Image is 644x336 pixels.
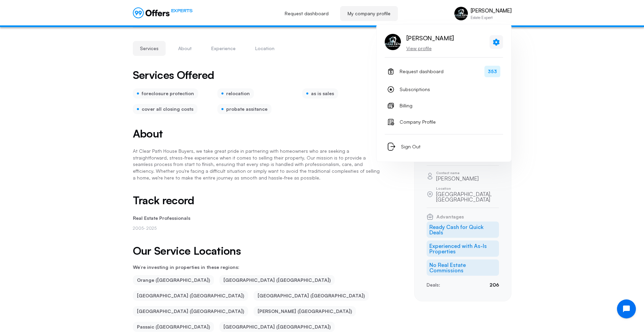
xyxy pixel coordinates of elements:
[400,85,430,93] span: Subscriptions
[471,16,511,20] p: Estate Expert
[133,245,382,257] h2: Our Service Locations
[277,6,336,21] a: Request dashboard
[454,7,468,20] img: Nicholas Neporanny
[133,148,382,181] p: At Clear Path House Buyers, we take great pride in partnering with homeowners who are seeking a s...
[385,140,503,153] button: Sign Out
[133,306,248,316] li: [GEOGRAPHIC_DATA] ([GEOGRAPHIC_DATA])
[133,225,382,231] p: 2005
[484,66,500,77] span: 353
[400,118,436,126] span: Company Profile
[385,83,503,96] a: Subscriptions
[217,104,271,114] div: probate assitance
[436,214,464,219] span: Advantages
[248,41,282,56] button: Location
[436,191,499,202] p: [GEOGRAPHIC_DATA], [GEOGRAPHIC_DATA]
[204,41,243,56] button: Experience
[406,33,454,43] p: [PERSON_NAME]
[133,291,248,301] li: [GEOGRAPHIC_DATA] ([GEOGRAPHIC_DATA])
[133,214,382,222] p: Real Estate Professionals
[171,7,193,14] span: EXPERTS
[400,102,412,110] span: Billing
[133,7,193,18] a: EXPERTS
[401,143,421,151] span: Sign Out
[490,281,499,289] p: 206
[400,67,444,76] span: Request dashboard
[171,41,199,56] button: About
[340,6,398,21] a: My company profile
[133,104,197,114] div: cover all closing costs
[133,275,214,285] li: Orange ([GEOGRAPHIC_DATA])
[436,187,499,190] p: Location
[219,322,335,332] li: [GEOGRAPHIC_DATA] ([GEOGRAPHIC_DATA])
[471,7,511,14] p: [PERSON_NAME]
[427,240,499,257] li: Experienced with As-Is Properties
[427,281,440,289] p: Deals:
[385,99,503,112] a: Billing
[254,291,369,301] li: [GEOGRAPHIC_DATA] ([GEOGRAPHIC_DATA])
[385,33,454,52] a: Nicholas Neporanny[PERSON_NAME]View profile
[427,259,499,276] li: No Real Estate Commissions
[302,88,338,99] div: as is sales
[385,34,401,50] img: Nicholas Neporanny
[219,275,335,285] li: [GEOGRAPHIC_DATA] ([GEOGRAPHIC_DATA])
[385,63,503,80] a: Request dashboard353
[436,176,479,181] p: [PERSON_NAME]
[254,306,356,316] li: [PERSON_NAME] ([GEOGRAPHIC_DATA])
[133,194,382,206] h2: Track record
[406,45,454,52] p: View profile
[133,265,382,270] p: We’re investing in properties in these regions:
[436,171,479,174] p: Contact name
[217,88,254,99] div: relocation
[385,115,503,129] a: Company Profile
[133,88,198,99] div: foreclosure protection
[427,222,499,238] li: Ready Cash for Quick Deals
[133,128,382,140] h2: About
[133,322,214,332] li: Passaic ([GEOGRAPHIC_DATA])
[133,69,214,80] h2: Services Offered
[133,41,166,56] button: Services
[144,226,157,231] span: - 2025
